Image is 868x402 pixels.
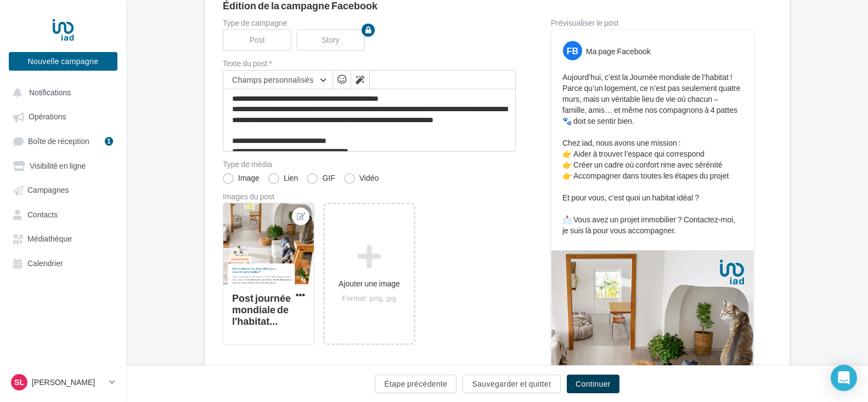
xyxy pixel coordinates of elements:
[7,204,120,224] a: Contacts
[223,71,332,89] button: Champs personnalisés
[9,372,117,393] a: SL [PERSON_NAME]
[7,180,120,199] a: Campagnes
[28,136,89,146] span: Boîte de réception
[30,161,86,170] span: Visibilité en ligne
[375,375,456,393] button: Étape précédente
[7,131,120,151] a: Boîte de réception1
[307,173,335,184] label: GIF
[268,173,298,184] label: Lien
[27,259,63,268] span: Calendrier
[567,375,619,393] button: Continuer
[463,375,560,393] button: Sauvegarder et quitter
[27,210,58,219] span: Contacts
[9,52,117,71] button: Nouvelle campagne
[232,75,314,84] span: Champs personnalisés
[27,234,72,244] span: Médiathèque
[551,19,754,27] div: Prévisualiser le post
[105,137,113,146] div: 1
[223,193,516,200] div: Images du post
[562,72,742,236] p: Aujourd’hui, c’est la Journée mondiale de l’habitat ! Parce qu’un logement, ce n’est pas seulemen...
[232,292,291,327] div: Post journée mondiale de l'habitat...
[7,106,120,126] a: Opérations
[7,228,120,248] a: Médiathèque
[223,19,516,27] label: Type de campagne
[223,1,771,10] div: Édition de la campagne Facebook
[29,112,66,122] span: Opérations
[29,88,71,97] span: Notifications
[7,82,115,102] button: Notifications
[27,186,69,195] span: Campagnes
[563,41,582,60] div: FB
[223,173,260,184] label: Image
[831,365,857,391] div: Open Intercom Messenger
[7,253,120,273] a: Calendrier
[586,46,651,57] div: Ma page Facebook
[223,160,516,168] label: Type de média
[7,156,120,175] a: Visibilité en ligne
[223,60,516,67] label: Texte du post *
[32,377,105,388] p: [PERSON_NAME]
[14,377,24,388] span: SL
[344,173,379,184] label: Vidéo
